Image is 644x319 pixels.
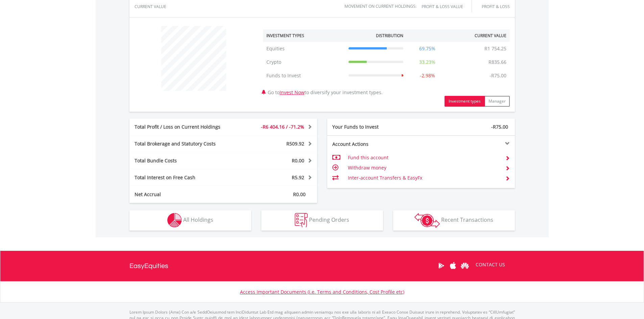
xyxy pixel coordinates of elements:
td: 69.75% [407,42,448,55]
td: R1 754.25 [481,42,510,55]
a: Apple [447,255,459,276]
a: Huawei [459,255,471,276]
div: Total Brokerage and Statutory Costs [129,140,239,147]
span: -R75.00 [491,124,508,130]
td: -R75.00 [486,69,510,82]
td: Equities [263,42,345,55]
button: Manager [484,96,510,107]
span: R509.92 [286,140,304,147]
span: -R6 404.16 / -71.2% [261,124,304,130]
td: Crypto [263,55,345,69]
div: CURRENT VALUE [135,4,175,9]
div: Profit & Loss [480,4,510,9]
td: Withdraw money [348,163,500,173]
button: Recent Transactions [393,210,515,231]
div: Your Funds to Invest [327,124,421,130]
th: Investment Types [263,29,345,42]
button: Investment types [445,96,485,107]
div: Net Accrual [129,191,239,198]
img: holdings-wht.png [167,213,182,228]
td: 33.23% [407,55,448,69]
button: All Holdings [129,210,251,231]
td: Funds to Invest [263,69,345,82]
div: Go to to diversify your investment types. [258,23,515,107]
a: EasyEquities [129,251,168,281]
span: Pending Orders [309,216,349,223]
td: Fund this account [348,153,500,163]
img: transactions-zar-wht.png [414,213,440,228]
span: R5.92 [292,174,304,181]
div: Account Actions [327,141,421,148]
span: R0.00 [293,191,306,197]
div: Movement on Current Holdings: [344,4,416,8]
div: Total Interest on Free Cash [129,174,239,181]
a: Invest Now [280,89,305,96]
th: Current Value [448,29,510,42]
a: CONTACT US [471,255,510,274]
span: All Holdings [183,216,213,223]
div: Total Profit / Loss on Current Holdings [129,124,239,130]
span: Recent Transactions [441,216,493,223]
td: -2.98% [407,69,448,82]
span: R0.00 [292,157,304,164]
div: Distribution [376,33,403,38]
button: Pending Orders [261,210,383,231]
a: Google Play [435,255,447,276]
td: R835.66 [485,55,510,69]
img: pending_instructions-wht.png [295,213,308,228]
div: Profit & Loss Value [420,4,472,9]
div: Total Bundle Costs [129,157,239,164]
td: Inter-account Transfers & EasyFx [348,173,500,183]
a: Access Important Documents (i.e. Terms and Conditions, Cost Profile etc) [240,289,404,295]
